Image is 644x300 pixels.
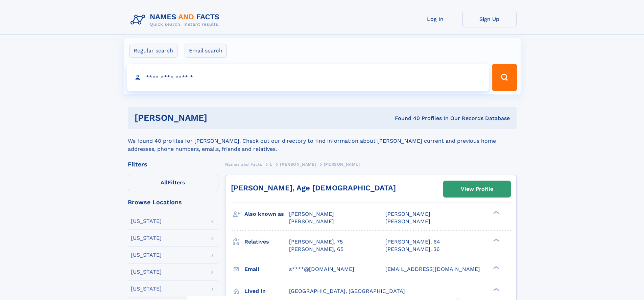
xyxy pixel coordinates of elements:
a: [PERSON_NAME], 65 [289,246,343,253]
span: [PERSON_NAME] [324,162,360,167]
input: search input [127,64,489,91]
span: [PERSON_NAME] [280,162,316,167]
div: [US_STATE] [131,218,162,224]
span: [PERSON_NAME] [385,211,430,217]
div: [US_STATE] [131,269,162,275]
label: Regular search [129,44,177,58]
label: Filters [128,175,218,191]
div: ❯ [492,265,500,270]
div: We found 40 profiles for [PERSON_NAME]. Check out our directory to find information about [PERSON... [128,129,517,153]
a: [PERSON_NAME], 75 [289,238,343,246]
h3: Email [244,263,289,275]
span: All [161,179,168,186]
a: [PERSON_NAME], Age [DEMOGRAPHIC_DATA] [231,184,396,192]
div: ❯ [492,287,500,292]
a: Log In [408,11,462,27]
a: [PERSON_NAME], 36 [385,246,440,253]
span: L [270,162,272,167]
h3: Also known as [244,208,289,220]
h3: Relatives [244,236,289,248]
span: [GEOGRAPHIC_DATA], [GEOGRAPHIC_DATA] [289,288,405,294]
h1: [PERSON_NAME] [135,114,301,122]
a: View Profile [444,181,510,197]
div: Browse Locations [128,199,218,205]
div: Filters [128,161,218,167]
a: [PERSON_NAME], 64 [385,238,440,246]
label: Email search [185,44,227,58]
div: ❯ [492,210,500,215]
span: [PERSON_NAME] [385,218,430,225]
a: Sign Up [462,11,517,27]
a: L [270,160,272,168]
a: Names and Facts [225,160,262,168]
button: Search Button [492,64,517,91]
span: [PERSON_NAME] [289,211,334,217]
span: [EMAIL_ADDRESS][DOMAIN_NAME] [385,266,480,272]
h3: Lived in [244,285,289,297]
img: Logo Names and Facts [128,11,225,29]
span: [PERSON_NAME] [289,218,334,225]
div: Found 40 Profiles In Our Records Database [301,115,510,122]
div: [US_STATE] [131,286,162,292]
a: [PERSON_NAME] [280,160,316,168]
div: [US_STATE] [131,252,162,258]
div: View Profile [461,181,493,197]
div: [US_STATE] [131,235,162,241]
div: ❯ [492,238,500,242]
